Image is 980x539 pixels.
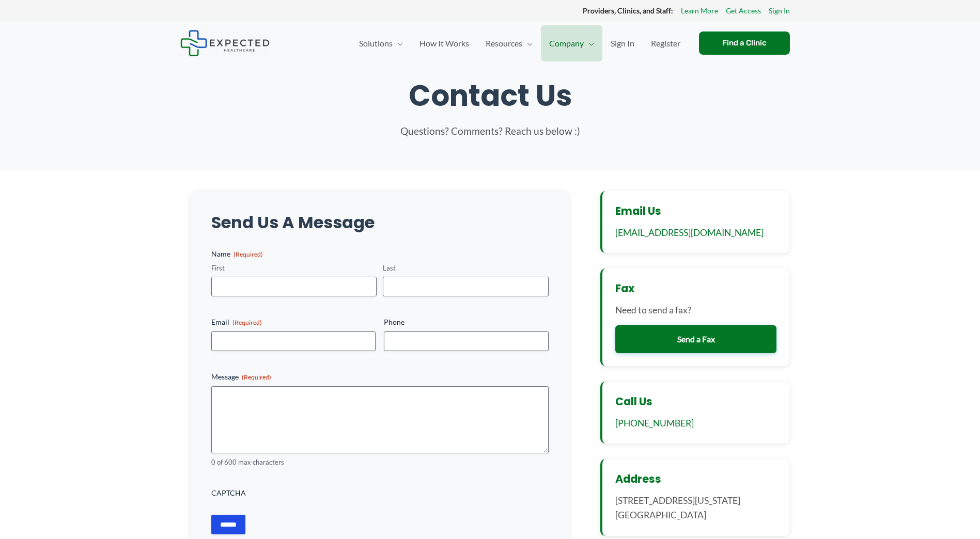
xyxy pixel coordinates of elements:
[769,4,790,18] a: Sign In
[211,263,377,273] label: First
[211,488,549,498] label: CAPTCHA
[726,4,761,18] a: Get Access
[615,494,777,522] p: [STREET_ADDRESS][US_STATE] [GEOGRAPHIC_DATA]
[615,227,764,238] a: [EMAIL_ADDRESS][DOMAIN_NAME]
[383,263,549,273] label: Last
[615,325,777,353] a: Send a Fax
[419,25,469,61] span: How It Works
[384,317,549,327] label: Phone
[486,25,522,61] span: Resources
[211,317,376,327] label: Email
[522,25,533,61] span: Menu Toggle
[191,78,790,113] h1: Contact Us
[615,281,777,295] h3: Fax
[681,4,718,18] a: Learn More
[211,249,263,259] legend: Name
[643,25,689,61] a: Register
[180,30,270,56] img: Expected Healthcare Logo - side, dark font, small
[602,25,643,61] a: Sign In
[232,319,262,326] span: (Required)
[411,25,477,61] a: How It Works
[477,25,541,61] a: ResourcesMenu Toggle
[615,303,777,318] p: Need to send a fax?
[351,25,411,61] a: SolutionsMenu Toggle
[611,25,634,61] span: Sign In
[615,472,777,486] h3: Address
[351,25,689,61] nav: Primary Site Navigation
[584,25,594,61] span: Menu Toggle
[359,25,393,61] span: Solutions
[211,372,549,382] label: Message
[242,373,271,381] span: (Required)
[615,418,694,429] a: [PHONE_NUMBER]
[583,6,673,15] strong: Providers, Clinics, and Staff:
[211,212,549,233] h2: Send Us A Message
[211,457,549,467] div: 0 of 600 max characters
[651,25,680,61] span: Register
[615,394,777,408] h3: Call Us
[393,25,403,61] span: Menu Toggle
[549,25,584,61] span: Company
[335,123,645,139] p: Questions? Comments? Reach us below :)
[541,25,602,61] a: CompanyMenu Toggle
[615,204,777,218] h3: Email Us
[699,31,790,55] a: Find a Clinic
[234,250,263,258] span: (Required)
